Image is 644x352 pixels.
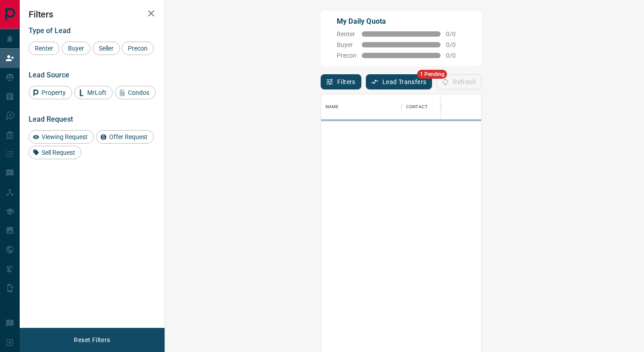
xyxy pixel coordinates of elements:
[337,30,356,38] span: Renter
[74,86,113,99] div: MrLoft
[417,70,447,79] span: 1 Pending
[96,130,154,144] div: Offer Request
[29,130,94,144] div: Viewing Request
[446,52,466,59] span: 0 / 0
[446,41,466,48] span: 0 / 0
[68,332,116,348] button: Reset Filters
[29,26,71,35] span: Type of Lead
[96,45,117,52] span: Seller
[32,45,56,52] span: Renter
[125,89,153,96] span: Condos
[337,16,466,27] p: My Daily Quota
[29,86,72,99] div: Property
[402,94,473,119] div: Contact
[38,89,69,96] span: Property
[62,42,90,55] div: Buyer
[326,94,339,119] div: Name
[122,42,154,55] div: Precon
[38,149,78,156] span: Sell Request
[366,74,432,89] button: Lead Transfers
[106,133,151,140] span: Offer Request
[29,146,81,159] div: Sell Request
[115,86,156,99] div: Condos
[446,30,466,38] span: 0 / 0
[38,133,91,140] span: Viewing Request
[337,41,356,48] span: Buyer
[93,42,120,55] div: Seller
[337,52,356,59] span: Precon
[321,94,402,119] div: Name
[321,74,361,89] button: Filters
[65,45,87,52] span: Buyer
[29,42,59,55] div: Renter
[84,89,110,96] span: MrLoft
[29,71,69,79] span: Lead Source
[125,45,151,52] span: Precon
[406,94,428,119] div: Contact
[29,9,156,20] h2: Filters
[29,115,73,123] span: Lead Request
